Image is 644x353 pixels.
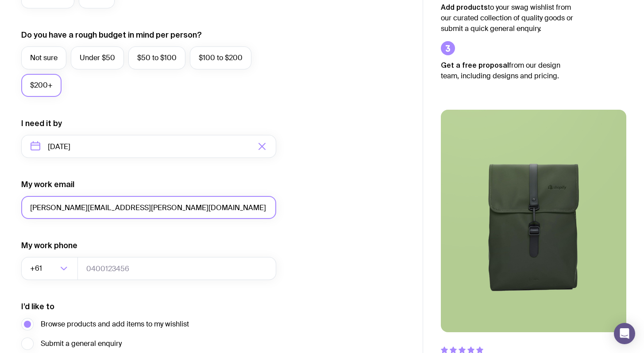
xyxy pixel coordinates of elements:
p: to your swag wishlist from our curated collection of quality goods or submit a quick general enqu... [441,2,574,34]
label: Not sure [21,46,66,69]
div: Search for option [21,257,78,280]
label: I need it by [21,118,62,129]
div: Open Intercom Messenger [614,323,635,344]
label: Under $50 [71,46,124,69]
label: I’d like to [21,301,54,312]
strong: Get a free proposal [441,61,509,69]
label: Do you have a rough budget in mind per person? [21,30,202,40]
p: from our design team, including designs and pricing. [441,60,574,81]
input: 0400123456 [77,257,276,280]
input: you@email.com [21,196,276,219]
span: Browse products and add items to my wishlist [41,319,189,330]
label: $200+ [21,74,62,97]
span: Submit a general enquiry [41,338,122,349]
strong: Add products [441,3,488,11]
input: Select a target date [21,135,276,158]
span: +61 [30,257,44,280]
label: My work phone [21,240,77,251]
label: $50 to $100 [128,46,185,69]
input: Search for option [44,257,58,280]
label: $100 to $200 [190,46,251,69]
label: My work email [21,179,74,190]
